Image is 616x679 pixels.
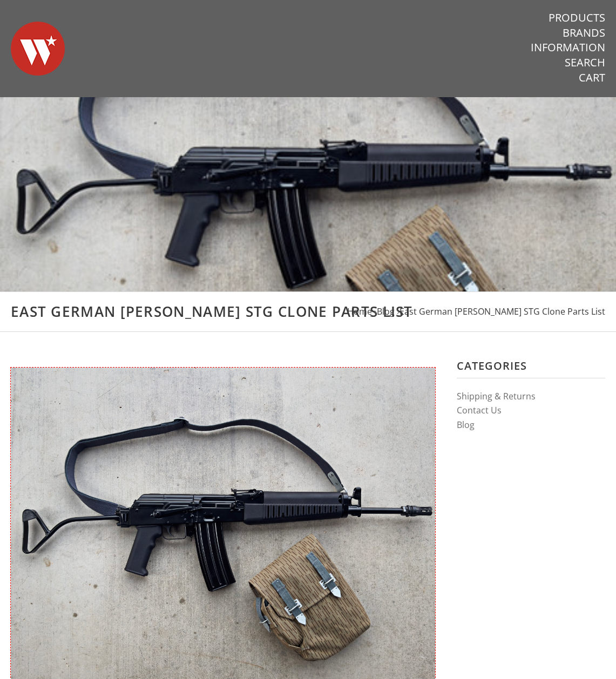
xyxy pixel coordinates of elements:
[457,390,536,402] a: Shipping & Returns
[397,304,605,319] li: ›
[549,11,605,25] a: Products
[563,26,605,40] a: Brands
[457,359,605,378] h3: Categories
[457,404,502,416] a: Contact Us
[11,303,605,321] h1: East German [PERSON_NAME] STG Clone Parts List
[400,305,605,317] a: East German [PERSON_NAME] STG Clone Parts List
[347,305,372,317] a: Home
[11,11,65,86] img: Warsaw Wood Co.
[377,305,395,317] a: Blog
[531,40,605,55] a: Information
[565,56,605,70] a: Search
[457,419,475,431] a: Blog
[579,71,605,85] a: Cart
[374,304,395,319] li: ›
